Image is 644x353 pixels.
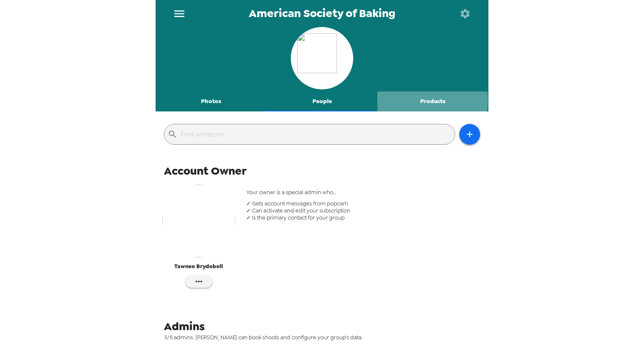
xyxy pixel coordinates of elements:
[181,128,451,141] input: Find someone
[246,214,481,221] span: ✓ Is the primary contact for your group
[156,91,267,111] button: Photos
[164,334,486,341] span: 3/5 admins. [PERSON_NAME] can book shoots and configure your group’s data.
[297,33,347,83] img: org logo
[174,262,223,271] span: Tawnee Brydebell
[246,207,481,214] span: ✓ Can activate and edit your subscription
[164,319,205,334] span: Admins
[164,163,247,178] span: Account Owner
[377,91,488,111] button: Products
[267,91,378,111] button: People
[246,189,481,196] span: Your owner is a special admin who…
[162,185,235,275] button: Tawnee Brydebell
[246,200,481,207] span: ✓ Gets account messages from popcam
[249,8,395,19] span: American Society of Baking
